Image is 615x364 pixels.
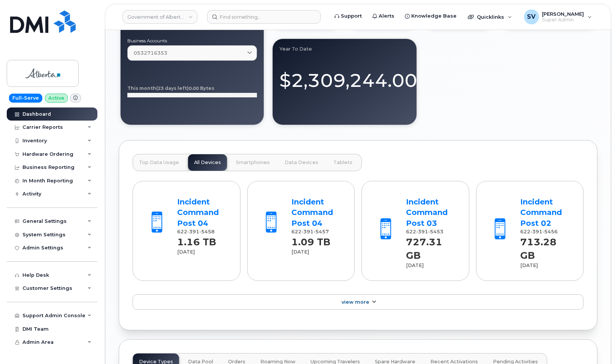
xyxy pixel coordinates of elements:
[291,197,333,228] a: Incident Command Post 04
[416,229,428,234] span: 391
[291,249,341,255] div: [DATE]
[400,9,462,24] a: Knowledge Base
[341,12,362,20] span: Support
[342,299,369,305] span: View More
[285,160,318,166] span: Data Devices
[428,229,443,234] span: 5453
[313,229,329,234] span: 5457
[189,85,214,91] tspan: 0.00 Bytes
[236,160,270,166] span: Smartphones
[230,154,276,171] button: Smartphones
[530,229,542,234] span: 391
[134,49,167,57] span: 0532716353
[133,154,185,171] button: Top Data Usage
[291,232,330,248] strong: 1.09 TB
[187,229,199,234] span: 391
[207,10,321,24] input: Find something...
[177,232,216,248] strong: 1.16 TB
[333,160,352,166] span: Tablets
[367,9,400,24] a: Alerts
[520,197,562,228] a: Incident Command Post 02
[520,229,558,234] span: 622
[291,229,329,234] span: 622
[329,9,367,24] a: Support
[542,17,584,23] span: Super Admin
[199,229,215,234] span: 5458
[127,45,257,61] a: 0532716353
[411,12,457,20] span: Knowledge Base
[527,12,536,21] span: SV
[406,232,442,261] strong: 727.31 GB
[406,229,443,234] span: 622
[122,10,197,24] a: Government of Alberta (GOA)
[133,294,584,310] a: View More
[379,12,394,20] span: Alerts
[477,14,504,20] span: Quicklinks
[520,262,570,269] div: [DATE]
[406,197,448,228] a: Incident Command Post 03
[279,154,324,171] button: Data Devices
[406,262,456,269] div: [DATE]
[127,85,156,91] tspan: This month
[542,11,584,17] span: [PERSON_NAME]
[279,61,410,94] div: $2,309,244.00
[177,229,215,234] span: 622
[542,229,558,234] span: 5456
[279,46,410,52] div: Year to Date
[520,232,557,261] strong: 713.28 GB
[156,85,189,91] tspan: (23 days left)
[519,9,597,24] div: Samuel Vernaza
[127,39,257,43] label: Business Accounts
[302,229,313,234] span: 391
[177,197,219,228] a: Incident Command Post 04
[463,9,517,24] div: Quicklinks
[327,154,358,171] button: Tablets
[177,249,227,255] div: [DATE]
[139,160,179,166] span: Top Data Usage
